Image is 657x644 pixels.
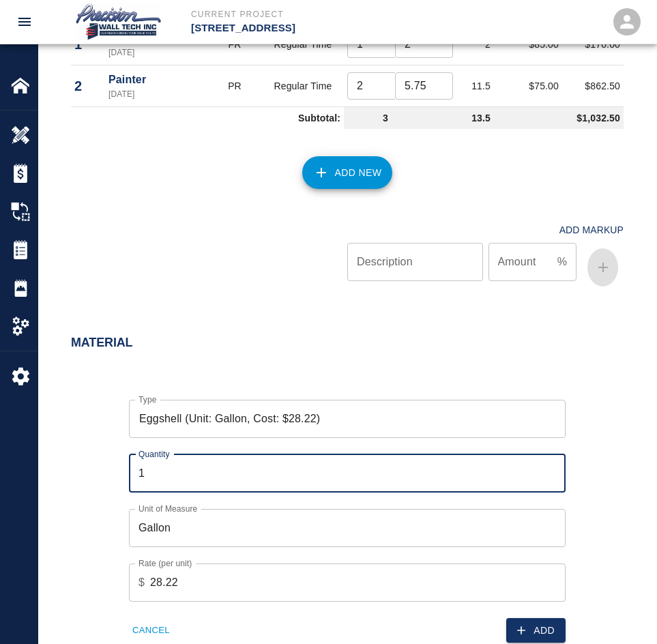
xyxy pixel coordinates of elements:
button: Cancel [129,620,173,641]
td: Subtotal: [71,106,344,129]
td: Regular Time [262,65,344,106]
h2: Material [71,336,624,351]
td: $862.50 [562,65,624,106]
td: $75.00 [494,65,562,106]
button: Add [506,618,566,643]
img: Precision Wall Tech, Inc. [74,3,164,41]
label: Rate (per unit) [138,557,192,569]
td: 13.5 [392,106,494,129]
p: [STREET_ADDRESS] [191,20,403,36]
p: Current Project [191,8,403,20]
button: open drawer [8,5,41,38]
p: 2 [74,76,102,96]
p: % [557,254,567,270]
p: $ [138,574,145,591]
p: Painter [108,72,204,88]
label: Unit of Measure [138,503,197,514]
td: 11.5 [446,65,494,106]
iframe: Chat Widget [589,579,657,644]
td: $1,032.50 [494,106,624,129]
label: Type [138,394,156,405]
td: PR [207,65,262,106]
label: Quantity [138,448,170,460]
button: Add New [302,156,393,189]
td: 3 [344,106,392,129]
p: [DATE] [108,46,204,59]
h4: Add Markup [559,224,624,236]
p: [DATE] [108,88,204,100]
